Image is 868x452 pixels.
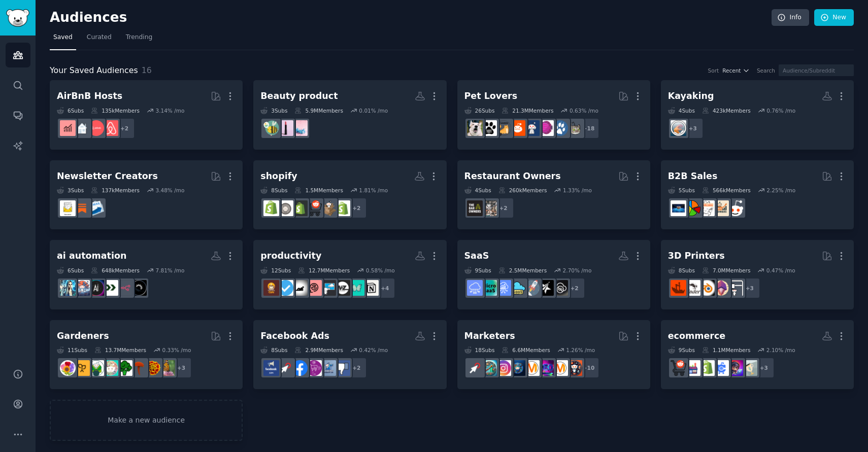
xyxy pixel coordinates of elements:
div: 13.7M Members [94,346,146,354]
div: + 2 [346,357,367,378]
a: Marketers18Subs6.6MMembers1.26% /mo+10socialmediamarketingSEODigitalMarketingdigital_marketingIns... [457,320,650,390]
div: 3 Sub s [57,187,84,194]
img: B2BSales [685,200,700,216]
img: InstagramMarketing [495,360,511,376]
div: 648k Members [91,267,140,274]
div: 2.25 % /mo [766,187,795,194]
div: Beauty product [260,90,338,102]
img: MaximizeMe [335,280,350,296]
div: 0.01 % /mo [359,107,388,114]
div: + 2 [346,197,367,219]
img: Notion [363,280,379,296]
img: AirBnBInvesting [60,120,76,136]
img: ShopifyeCommerce [278,200,293,216]
div: Newsletter Creators [57,170,158,183]
img: BeautyBoxes [292,120,308,136]
a: 3D Printers8Subs7.0MMembers0.47% /mo+33Dprinting3Dmodelingblenderender3FixMyPrint [661,240,854,309]
a: ai automation6Subs648kMembers7.81% /moaiautomationagencyn8nAutomateAiAutomationsAI_Agentsautomation [50,240,243,309]
img: aiautomationagency [131,280,147,296]
div: Facebook Ads [260,330,329,342]
img: beauty [278,120,293,136]
div: 2.70 % /mo [563,267,592,274]
a: Facebook Ads8Subs2.9MMembers0.42% /mo+2insanepeoplefacebookScalingFacebookAdsFacebookAdsDTCfacebo... [253,320,446,390]
img: NoCodeSaaS [552,280,568,296]
img: Affiliatemarketing [481,360,497,376]
div: + 4 [374,277,395,299]
img: AiAutomations [88,280,104,296]
img: FacebookAds [263,360,279,376]
img: startups [524,280,540,296]
div: Marketers [464,330,515,342]
img: whitewater [671,120,686,136]
img: flowers [60,360,76,376]
div: 9 Sub s [668,346,695,354]
div: 9 Sub s [464,267,491,274]
span: Trending [126,33,152,42]
div: 8 Sub s [668,267,695,274]
div: ai automation [57,250,126,262]
div: 0.76 % /mo [766,107,795,114]
img: AirBnBHosts [88,120,104,136]
div: SaaS [464,250,489,262]
a: Newsletter Creators3Subs137kMembers3.48% /moEmailmarketingSubstackNewsletters [50,160,243,230]
a: Beauty product3Subs5.9MMembers0.01% /moBeautyBoxesbeautyAsianBeauty [253,80,446,150]
img: ecommerce [306,200,322,216]
img: PhdProductivity [306,280,322,296]
a: New [814,9,854,26]
a: Curated [83,29,115,50]
img: Newsletters [60,200,76,216]
div: 5 Sub s [668,187,695,194]
img: mycology [131,360,147,376]
img: 3Dprinting [727,280,743,296]
img: sales [727,200,743,216]
div: Kayaking [668,90,714,102]
img: marketing [552,360,568,376]
a: Kayaking4Subs423kMembers0.76% /mo+3whitewater [661,80,854,150]
img: cats [566,120,582,136]
img: BarOwners [467,200,483,216]
div: 423k Members [702,107,751,114]
div: 1.1M Members [702,346,750,354]
a: Pet Lovers26Subs21.3MMembers0.63% /mo+18catsdogsAquariumsdogswithjobsBeardedDragonsCatAdvicepuppy... [457,80,650,150]
a: shopify8Subs1.5MMembers1.81% /mo+2Dropshipping_GuidedropshipecommerceShopifyWebsitesShopifyeComme... [253,160,446,230]
img: SavageGarden [88,360,104,376]
div: 12.7M Members [298,267,350,274]
h2: Audiences [50,10,772,26]
img: salestechniques [713,200,729,216]
div: 5.9M Members [294,107,343,114]
a: Info [772,9,809,26]
div: shopify [260,170,297,183]
img: b2b_sales [699,200,715,216]
div: 8 Sub s [260,187,287,194]
div: 3.48 % /mo [155,187,184,194]
div: Sort [708,67,719,74]
img: airbnb_hosts [103,120,118,136]
div: ecommerce [668,330,725,342]
img: AI_In_ECommerce [727,360,743,376]
button: Recent [722,67,750,74]
div: 18 Sub s [464,346,495,354]
div: + 3 [739,277,760,299]
img: facebookadsexperts [292,360,308,376]
div: 137k Members [91,187,140,194]
div: 11 Sub s [57,346,87,354]
a: Restaurant Owners4Subs260kMembers1.33% /mo+2restaurantownersBarOwners [457,160,650,230]
div: 6.6M Members [502,346,550,354]
img: whatsthisplant [145,360,161,376]
a: Gardeners11Subs13.7MMembers0.33% /mo+3gardeningwhatsthisplantmycologyvegetablegardeningsucculents... [50,320,243,390]
img: SaaSMarketing [538,280,554,296]
div: 4 Sub s [464,187,491,194]
img: insanepeoplefacebook [335,360,350,376]
img: Substack [74,200,90,216]
div: AirBnB Hosts [57,90,122,102]
img: Dropshipping_Guide [335,200,350,216]
img: Productivitycafe [263,280,279,296]
img: puppy101 [481,120,497,136]
img: blender [699,280,715,296]
img: FixMyPrint [671,280,686,296]
div: 4 Sub s [668,107,695,114]
img: ADHD [320,280,336,296]
span: 16 [142,65,152,75]
div: + 10 [578,357,599,378]
img: ender3 [685,280,700,296]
